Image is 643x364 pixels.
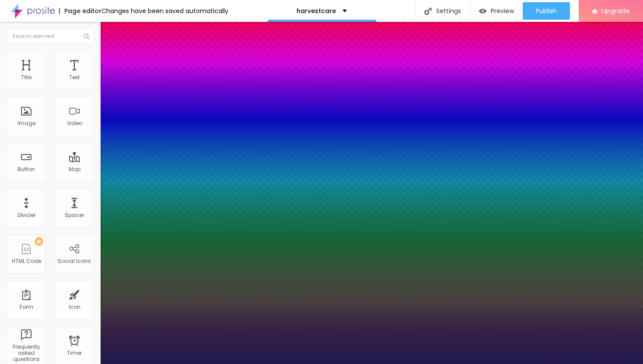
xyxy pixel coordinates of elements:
div: Frequently asked questions [9,344,43,363]
div: Spacer [65,212,84,218]
img: view-1.svg [479,7,486,15]
span: Preview [491,7,514,14]
div: Image [17,120,35,126]
input: Search element [7,28,94,44]
div: Text [69,74,80,80]
div: Video [67,120,82,126]
button: Preview [470,2,523,20]
div: HTML Code [12,258,41,264]
div: Title [21,74,31,80]
button: Publish [523,2,570,20]
img: Icone [84,34,89,39]
div: Timer [67,350,82,356]
div: Changes have been saved automatically [101,8,228,14]
div: Form [20,304,33,310]
div: Map [69,166,80,172]
div: Icon [69,304,80,310]
div: Page editor [59,8,101,14]
div: Social Icons [58,258,91,264]
img: Icone [424,7,432,15]
span: Publish [536,7,557,14]
p: harvestcare [297,8,336,14]
div: Button [17,166,35,172]
span: Upgrade [601,7,630,14]
div: Divider [17,212,35,218]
